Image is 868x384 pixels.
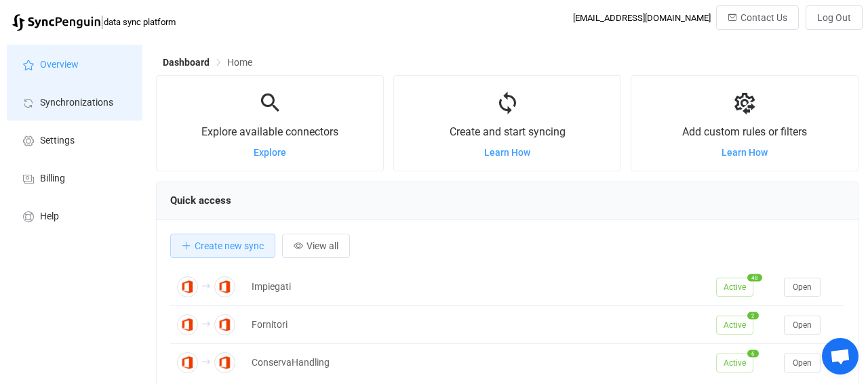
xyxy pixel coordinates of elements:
[227,57,252,68] span: Home
[40,173,65,184] span: Billing
[7,158,142,196] a: Billing
[100,12,104,31] span: |
[573,13,711,23] div: [EMAIL_ADDRESS][DOMAIN_NAME]
[282,234,350,258] button: View all
[254,147,286,158] a: Explore
[307,240,338,251] span: View all
[12,12,176,31] a: |data sync platform
[682,125,807,138] span: Add custom rules or filters
[484,147,530,158] a: Learn How
[817,12,851,23] span: Log Out
[40,135,75,146] span: Settings
[741,12,787,23] span: Contact Us
[7,45,142,83] a: Overview
[163,58,252,67] div: Breadcrumb
[716,5,799,30] button: Contact Us
[450,125,566,138] span: Create and start syncing
[170,194,231,207] span: Quick access
[201,125,338,138] span: Explore available connectors
[12,14,100,31] img: syncpenguin.svg
[40,60,79,70] span: Overview
[7,121,142,158] a: Settings
[7,83,142,121] a: Synchronizations
[163,57,210,68] span: Dashboard
[40,211,59,222] span: Help
[822,338,859,375] div: Open chat
[722,147,768,158] a: Learn How
[7,196,142,234] a: Help
[195,240,264,251] span: Create new sync
[806,5,863,30] button: Log Out
[170,234,275,258] button: Create new sync
[40,98,113,108] span: Synchronizations
[104,17,176,27] span: data sync platform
